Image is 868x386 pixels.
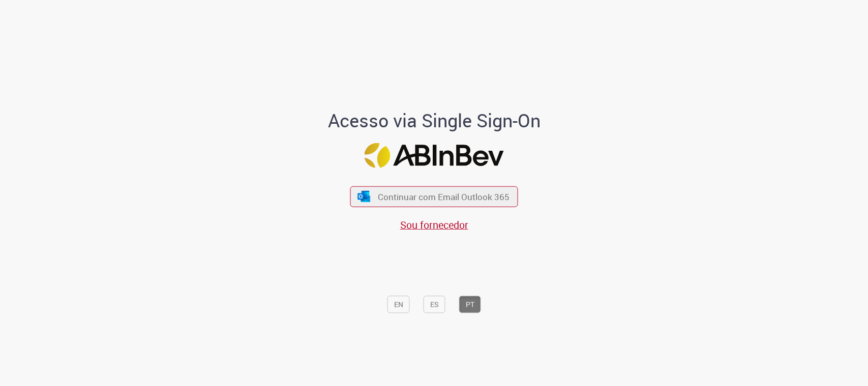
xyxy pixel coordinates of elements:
button: EN [387,296,410,313]
a: Sou fornecedor [400,218,468,232]
span: Continuar com Email Outlook 365 [378,191,510,203]
h1: Acesso via Single Sign-On [293,111,575,131]
img: Logo ABInBev [365,143,504,168]
button: PT [459,296,481,313]
button: ícone Azure/Microsoft 360 Continuar com Email Outlook 365 [350,186,518,207]
button: ES [424,296,445,313]
img: ícone Azure/Microsoft 360 [356,191,371,202]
